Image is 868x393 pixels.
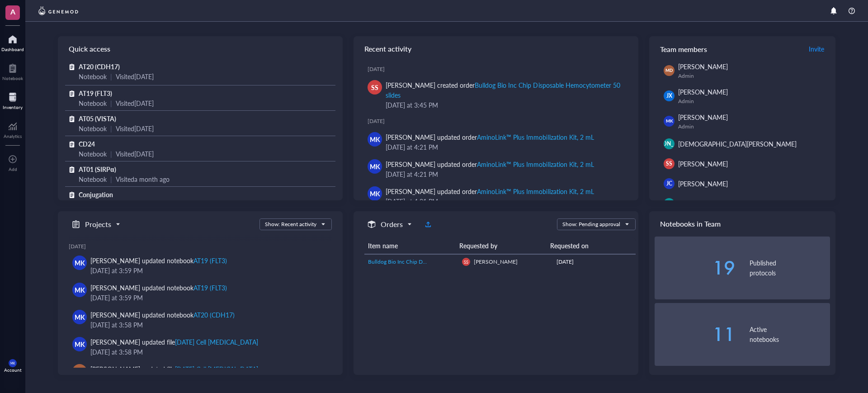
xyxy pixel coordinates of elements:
div: [DATE] at 4:21 PM [386,142,624,152]
div: Notebook [79,98,107,108]
div: Show: Recent activity [265,220,316,228]
div: Visited [DATE] [116,98,154,108]
div: Notebook [79,149,107,159]
span: [DEMOGRAPHIC_DATA][PERSON_NAME] [678,139,797,148]
div: [PERSON_NAME] updated file [90,337,258,347]
a: Inventory [3,90,23,110]
div: Notebooks in Team [649,211,835,237]
span: AT05 (VISTA) [79,114,116,123]
a: Analytics [4,119,22,139]
span: [PERSON_NAME] [647,140,691,148]
span: MK [370,134,380,144]
span: [PERSON_NAME] [678,62,728,71]
div: [DATE] [557,258,632,266]
div: Admin [678,123,826,130]
a: Bulldog Bio Inc Chip Disposable Hemocytometer 50 slides [368,258,455,266]
h5: Projects [85,219,111,230]
div: AT20 (CDH17) [193,310,235,319]
div: [PERSON_NAME] updated order [386,159,594,169]
a: MK[PERSON_NAME] updated notebookAT19 (FLT3)[DATE] at 3:59 PM [69,279,332,306]
div: | [110,123,112,133]
div: [DATE] [368,66,631,73]
div: [DATE] at 3:59 PM [90,265,325,275]
span: SS [371,82,378,92]
div: Admin [678,72,826,80]
div: Account [4,367,22,373]
span: MK [75,339,85,349]
div: [PERSON_NAME] updated order [386,132,594,142]
div: [PERSON_NAME] updated notebook [90,310,235,320]
span: JX [666,92,672,100]
div: Admin [678,98,826,105]
div: Published protocols [750,258,830,278]
div: [DATE] [69,243,332,250]
div: Notebook [2,76,23,81]
span: CD24 [79,139,95,148]
span: MK [10,361,15,365]
div: Show: Pending approval [562,220,620,228]
div: | [110,98,112,108]
span: [PERSON_NAME] [678,199,728,208]
span: [PERSON_NAME] [678,159,728,168]
span: JC [666,180,672,188]
span: Conjugation [79,190,113,199]
span: Invite [809,44,824,53]
span: SS [464,259,468,264]
div: [DATE] at 3:45 PM [386,100,624,110]
div: Visited a month ago [116,174,170,184]
span: A [10,6,15,17]
span: MK [665,118,672,124]
div: Visited [DATE] [116,149,154,159]
th: Item name [364,237,456,254]
div: Notebook [79,71,107,81]
span: [PERSON_NAME] [678,113,728,122]
h5: Orders [381,219,403,230]
a: MK[PERSON_NAME] updated notebookAT19 (FLT3)[DATE] at 3:59 PM [69,252,332,279]
div: Notebook [79,174,107,184]
span: AT19 (FLT3) [79,89,112,98]
span: JW [665,200,673,207]
div: 19 [655,259,735,277]
div: [DATE] at 4:21 PM [386,169,624,179]
div: AT19 (FLT3) [193,256,227,265]
div: | [110,149,112,159]
div: [DATE] at 3:58 PM [90,320,325,330]
span: MK [75,258,85,268]
span: Bulldog Bio Inc Chip Disposable Hemocytometer 50 slides [368,258,507,265]
div: Quick access [58,36,343,62]
a: MK[PERSON_NAME] updated orderAminoLink™ Plus Immobilization Kit, 2 mL[DATE] at 4:21 PM [361,156,631,183]
div: Recent activity [354,36,638,62]
a: MK[PERSON_NAME] updated file[DATE] Cell [MEDICAL_DATA][DATE] at 3:58 PM [69,333,332,360]
div: AminoLink™ Plus Immobilization Kit, 2 mL [477,133,594,142]
a: Notebook [2,61,23,81]
div: AT19 (FLT3) [193,283,227,292]
span: AT20 (CDH17) [79,62,120,71]
div: [PERSON_NAME] updated notebook [90,256,227,265]
span: MK [75,285,85,295]
img: genemod-logo [36,5,80,16]
div: [PERSON_NAME] updated notebook [90,283,227,293]
div: [DATE] at 3:58 PM [90,347,325,357]
span: AT01 (SIRPα) [79,165,116,174]
div: [DATE] Cell [MEDICAL_DATA] [175,337,258,346]
th: Requested by [456,237,547,254]
a: Dashboard [1,32,24,52]
a: MK[PERSON_NAME] updated orderAminoLink™ Plus Immobilization Kit, 2 mL[DATE] at 4:21 PM [361,183,631,210]
div: | [110,174,112,184]
div: Bulldog Bio Inc Chip Disposable Hemocytometer 50 slides [386,80,620,99]
th: Requested on [547,237,627,254]
button: Invite [808,42,825,56]
span: SS [666,160,672,168]
div: Dashboard [1,47,24,52]
div: Active notebooks [750,324,830,344]
span: MK [370,161,380,171]
a: SS[PERSON_NAME] created orderBulldog Bio Inc Chip Disposable Hemocytometer 50 slides[DATE] at 3:4... [361,76,631,114]
div: 11 [655,325,735,343]
span: MD [665,67,673,74]
div: Visited [DATE] [116,71,154,81]
div: Visited [DATE] [116,123,154,133]
div: Add [9,166,17,172]
span: [PERSON_NAME] [474,258,518,265]
div: [PERSON_NAME] created order [386,80,624,100]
